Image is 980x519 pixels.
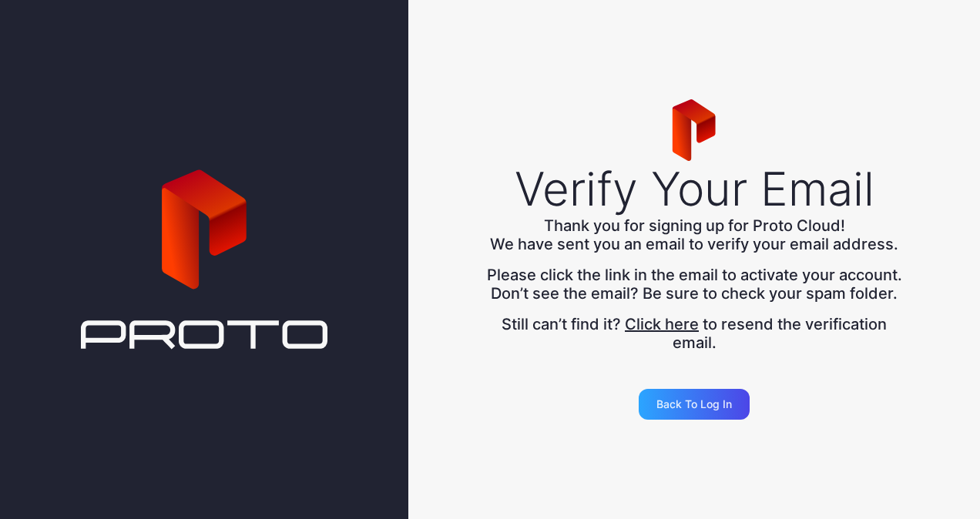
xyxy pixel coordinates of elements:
[486,284,902,303] div: Don’t see the email? Be sure to check your spam folder.
[486,315,902,352] div: Still can’t find it? to resend the verification email.
[639,389,750,420] button: Back to Log in
[486,266,902,284] div: Please click the link in the email to activate your account.
[486,235,902,253] div: We have sent you an email to verify your email address.
[515,161,874,216] div: Verify Your Email
[625,315,699,333] button: Click here
[656,398,732,410] div: Back to Log in
[486,216,902,235] div: Thank you for signing up for Proto Cloud!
